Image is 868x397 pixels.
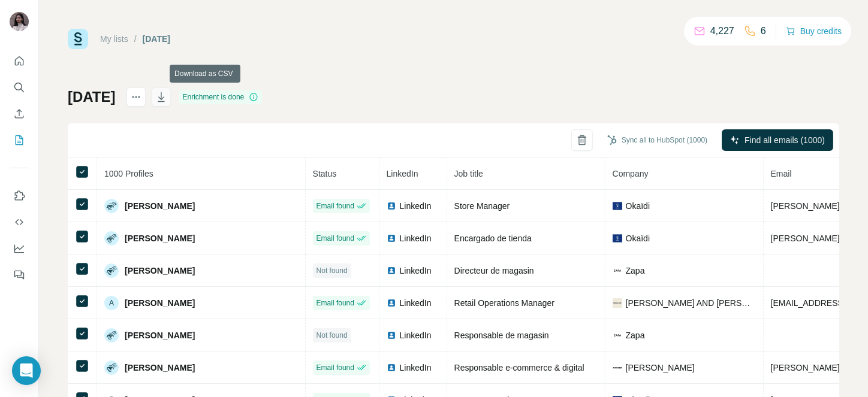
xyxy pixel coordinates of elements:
span: LinkedIn [387,169,418,178]
img: company-logo [613,298,622,308]
button: Find all emails (1000) [722,129,833,151]
span: Email found [317,233,354,244]
img: Avatar [104,263,119,278]
button: Search [10,77,29,98]
img: Avatar [10,12,29,31]
div: A [104,296,119,310]
span: Job title [454,169,483,178]
button: Quick start [10,50,29,72]
p: 6 [761,24,766,38]
span: Zapa [626,329,645,341]
img: Surfe Logo [68,29,88,49]
span: [PERSON_NAME] AND [PERSON_NAME] [626,297,756,309]
button: actions [126,87,146,107]
a: My lists [100,34,128,44]
span: LinkedIn [400,297,432,309]
span: Not found [317,330,348,341]
button: Use Surfe API [10,211,29,233]
span: [PERSON_NAME] [125,329,195,341]
span: Directeur de magasin [454,266,534,275]
span: Status [313,169,337,178]
button: Sync all to HubSpot (1000) [599,131,716,149]
span: LinkedIn [400,232,432,244]
span: Okaïdi [626,232,650,244]
div: Open Intercom Messenger [12,356,41,385]
img: Avatar [104,199,119,213]
span: LinkedIn [400,200,432,212]
span: Retail Operations Manager [454,298,554,308]
span: Responsable de magasin [454,331,549,340]
span: Responsable e-commerce & digital [454,363,584,372]
img: LinkedIn logo [387,234,396,243]
span: Company [613,169,649,178]
span: [PERSON_NAME] [125,362,195,374]
span: Find all emails (1000) [745,134,825,146]
button: Enrich CSV [10,103,29,125]
span: LinkedIn [400,362,432,374]
span: 1000 Profiles [104,169,153,178]
span: Zapa [626,265,645,277]
img: company-logo [613,266,622,275]
span: [PERSON_NAME] [125,200,195,212]
span: Store Manager [454,201,510,211]
div: [DATE] [143,33,170,45]
img: company-logo [613,234,622,243]
span: Encargado de tienda [454,234,532,243]
img: LinkedIn logo [387,266,396,275]
span: Email found [317,201,354,211]
span: LinkedIn [400,265,432,277]
p: 4,227 [710,24,734,38]
span: Email [771,169,792,178]
img: Avatar [104,360,119,375]
img: LinkedIn logo [387,298,396,308]
button: My lists [10,129,29,151]
span: Email found [317,298,354,308]
img: Avatar [104,328,119,343]
button: Use Surfe on LinkedIn [10,185,29,207]
span: Email found [317,362,354,373]
img: company-logo [613,201,622,211]
span: Not found [317,265,348,276]
img: company-logo [613,331,622,340]
button: Buy credits [786,23,842,40]
img: LinkedIn logo [387,201,396,211]
img: Avatar [104,231,119,246]
h1: [DATE] [68,87,116,107]
span: LinkedIn [400,329,432,341]
li: / [134,33,137,45]
span: Okaïdi [626,200,650,212]
button: Feedback [10,264,29,286]
span: [PERSON_NAME] [125,232,195,244]
div: Enrichment is done [179,90,263,104]
span: [PERSON_NAME] [125,265,195,277]
img: LinkedIn logo [387,363,396,372]
span: [PERSON_NAME] [125,297,195,309]
img: company-logo [613,363,622,372]
button: Dashboard [10,238,29,259]
img: LinkedIn logo [387,331,396,340]
span: [PERSON_NAME] [626,362,695,374]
